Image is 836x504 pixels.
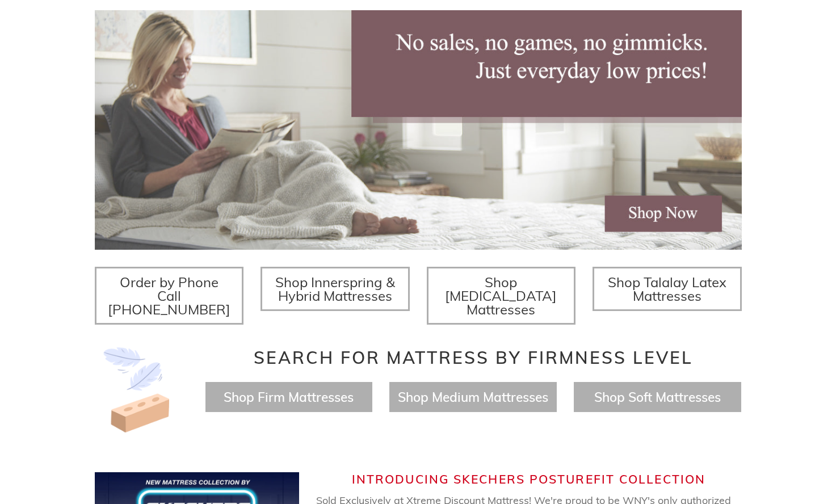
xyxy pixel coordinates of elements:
a: Shop Soft Mattresses [594,389,721,405]
a: Shop Firm Mattresses [224,389,354,405]
span: Order by Phone Call [PHONE_NUMBER] [108,274,230,318]
a: Shop [MEDICAL_DATA] Mattresses [427,267,576,325]
a: Shop Innerspring & Hybrid Mattresses [261,267,410,311]
a: Order by Phone Call [PHONE_NUMBER] [95,267,244,325]
a: Shop Talalay Latex Mattresses [593,267,742,311]
span: Shop Innerspring & Hybrid Mattresses [275,274,395,304]
a: Shop Medium Mattresses [398,389,548,405]
span: Shop [MEDICAL_DATA] Mattresses [445,274,557,318]
span: Search for Mattress by Firmness Level [254,347,693,368]
span: Introducing Skechers Posturefit Collection [352,472,705,486]
img: Image-of-brick- and-feather-representing-firm-and-soft-feel [95,347,180,432]
img: herobannermay2022-1652879215306_1200x.jpg [95,10,742,250]
span: Shop Talalay Latex Mattresses [608,274,726,304]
